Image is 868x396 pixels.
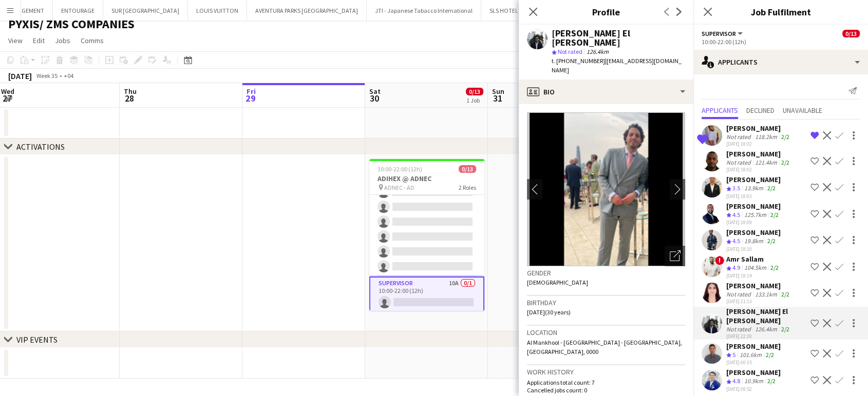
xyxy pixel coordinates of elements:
span: 10:00-22:00 (12h) [378,165,422,173]
a: Comms [77,34,108,47]
app-skills-label: 2/2 [766,351,774,359]
div: [PERSON_NAME] [726,281,791,290]
div: [PERSON_NAME] [726,342,781,351]
span: Week 35 [34,72,60,80]
span: Applicants [702,107,738,114]
span: 28 [122,92,137,104]
div: 133.1km [753,290,779,298]
h3: Birthday [527,298,685,307]
button: SUR [GEOGRAPHIC_DATA] [103,1,188,21]
span: 31 [490,92,504,104]
span: [DEMOGRAPHIC_DATA] [527,279,588,286]
div: Amr Sallam [726,254,781,264]
span: Fri [247,87,256,96]
div: [PERSON_NAME] [726,124,791,133]
span: Comms [81,36,104,45]
div: [DATE] [8,71,32,81]
app-skills-label: 2/2 [767,237,776,245]
span: Sun [492,87,504,96]
div: [PERSON_NAME] [726,149,791,159]
div: Not rated [726,290,753,298]
div: ACTIVATIONS [16,142,65,152]
span: ! [715,256,724,265]
span: 4.8 [732,377,740,385]
span: Wed [1,87,14,96]
div: Open photos pop-in [665,246,685,266]
h3: Profile [519,5,693,18]
div: Applicants [693,50,868,74]
app-skills-label: 2/2 [781,290,789,298]
app-skills-label: 2/2 [767,184,776,192]
app-skills-label: 2/2 [781,133,789,141]
div: [PERSON_NAME] El [PERSON_NAME] [726,307,806,325]
div: [DATE] 08:52 [726,386,781,392]
div: [PERSON_NAME] El [PERSON_NAME] [552,29,685,47]
div: [DATE] 22:28 [726,333,806,340]
app-skills-label: 2/2 [781,159,789,166]
span: [DATE] (30 years) [527,308,571,316]
span: View [8,36,23,45]
div: Not rated [726,325,753,333]
span: t. [PHONE_NUMBER] [552,57,605,65]
div: [PERSON_NAME] [726,175,781,184]
app-card-role: Supervisor10A0/110:00-22:00 (12h) [369,276,484,313]
span: 0/13 [842,30,860,37]
span: Jobs [55,36,70,45]
button: ENTOURAGE [53,1,103,21]
span: 5 [732,351,735,359]
div: [DATE] 18:09 [726,219,781,226]
div: [DATE] 18:02 [726,166,791,173]
app-skills-label: 2/2 [767,377,776,385]
span: 0/13 [459,165,476,173]
span: Edit [33,36,45,45]
div: 104.5km [742,264,768,272]
div: 125.7km [742,211,768,220]
span: | [EMAIL_ADDRESS][DOMAIN_NAME] [552,57,682,74]
h3: Work history [527,367,685,377]
a: Edit [29,34,49,47]
div: 101.6km [738,351,764,360]
div: [DATE] 18:03 [726,193,781,200]
div: Not rated [726,133,753,141]
span: Sat [369,87,381,96]
div: Bio [519,80,693,104]
button: SLS HOTEL & RESIDENCES [481,1,564,21]
h1: PYXIS/ ZMS COMPANIES [8,16,135,32]
div: [DATE] 18:02 [726,141,791,147]
span: Unavailable [783,107,822,114]
a: Jobs [51,34,74,47]
h3: ADIHEX @ ADNEC [369,174,484,183]
span: 3.5 [732,184,740,192]
app-skills-label: 2/2 [770,264,779,271]
img: Crew avatar or photo [527,112,685,266]
span: 4.5 [732,237,740,245]
div: [DATE] 18:14 [726,272,781,279]
app-job-card: 10:00-22:00 (12h)0/13ADIHEX @ ADNEC ADNEC - AD2 Roles Supervisor10A0/110:00-22:00 (12h) [369,159,484,311]
p: Applications total count: 7 [527,379,685,386]
div: VIP EVENTS [16,334,58,345]
app-skills-label: 2/2 [770,211,779,219]
div: [DATE] 00:35 [726,359,781,366]
div: Not rated [726,159,753,166]
a: View [4,34,27,47]
div: 118.2km [753,133,779,141]
button: JTI - Japanese Tabacco International [367,1,481,21]
span: 0/13 [466,88,483,95]
span: 2 Roles [459,184,476,191]
h3: Job Fulfilment [693,5,868,18]
span: Al Mankhool - [GEOGRAPHIC_DATA] - [GEOGRAPHIC_DATA], [GEOGRAPHIC_DATA], 0000 [527,339,682,355]
app-skills-label: 2/2 [781,325,789,333]
div: 121.4km [753,159,779,166]
button: Supervisor [702,30,744,37]
div: 13.9km [742,184,765,193]
div: [PERSON_NAME] [726,368,781,377]
span: Declined [746,107,775,114]
div: 10:00-22:00 (12h) [702,38,860,46]
button: LOUIS VUITTON [188,1,247,21]
div: [PERSON_NAME] [726,228,781,237]
div: 1 Job [466,96,483,104]
button: AVENTURA PARKS [GEOGRAPHIC_DATA] [247,1,367,21]
div: 126.4km [753,325,779,333]
div: [DATE] 21:13 [726,298,791,305]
